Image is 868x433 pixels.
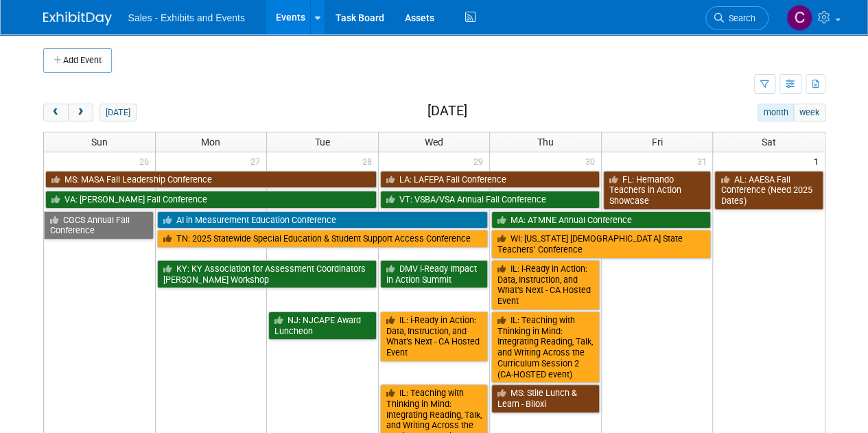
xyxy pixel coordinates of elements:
a: VT: VSBA/VSA Annual Fall Conference [380,191,600,209]
a: MS: MASA Fall Leadership Conference [45,171,377,189]
button: next [68,104,93,121]
span: Wed [425,137,443,148]
a: MA: ATMNE Annual Conference [491,211,711,229]
h2: [DATE] [427,104,467,119]
img: ExhibitDay [43,12,112,25]
a: IL: i-Ready in Action: Data, Instruction, and What’s Next - CA Hosted Event [380,312,489,362]
a: NJ: NJCAPE Award Luncheon [268,312,377,340]
span: 29 [472,152,489,169]
span: Search [724,13,755,23]
span: Sun [91,137,108,148]
span: Sales - Exhibits and Events [128,12,245,23]
button: month [758,104,794,121]
span: 1 [812,152,825,169]
img: Christine Lurz [786,5,812,31]
span: Thu [537,137,554,148]
a: IL: Teaching with Thinking in Mind: Integrating Reading, Talk, and Writing Across the Curriculum ... [491,312,600,383]
button: prev [43,104,69,121]
a: IL: i-Ready in Action: Data, Instruction, and What’s Next - CA Hosted Event [491,260,600,310]
span: 28 [361,152,378,169]
button: week [793,104,825,121]
span: 30 [584,152,601,169]
span: 27 [249,152,266,169]
button: Add Event [43,48,112,73]
a: FL: Hernando Teachers in Action Showcase [603,171,712,210]
span: 26 [138,152,155,169]
a: DMV i-Ready Impact in Action Summit [380,260,489,288]
span: Fri [652,137,663,148]
a: AL: AAESA Fall Conference (Need 2025 Dates) [714,171,823,210]
a: AI in Measurement Education Conference [157,211,489,229]
a: TN: 2025 Statewide Special Education & Student Support Access Conference [157,230,489,248]
a: KY: KY Association for Assessment Coordinators [PERSON_NAME] Workshop [157,260,377,288]
span: Sat [762,137,776,148]
span: 31 [695,152,712,169]
button: [DATE] [99,104,136,121]
a: MS: Stile Lunch & Learn - Biloxi [491,384,600,412]
a: LA: LAFEPA Fall Conference [380,171,600,189]
a: Search [705,6,769,30]
span: Mon [201,137,220,148]
span: Tue [315,137,330,148]
a: VA: [PERSON_NAME] Fall Conference [45,191,377,209]
a: WI: [US_STATE] [DEMOGRAPHIC_DATA] State Teachers’ Conference [491,230,711,258]
a: CGCS Annual Fall Conference [44,211,154,239]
